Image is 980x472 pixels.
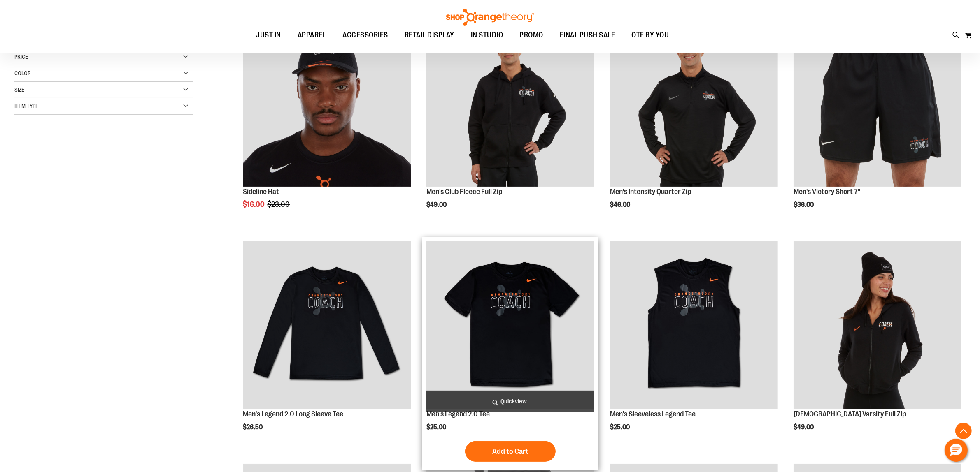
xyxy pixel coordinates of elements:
a: Men's Club Fleece Full Zip [426,187,502,196]
a: IN STUDIO [463,26,512,44]
a: FINAL PUSH SALE [552,26,624,45]
a: Men's Legend 2.0 Tee [426,410,490,418]
img: OTF Mens Coach FA23 Legend 2.0 LS Tee - Black primary image [243,241,411,409]
span: JUST IN [256,26,282,44]
a: Men's Legend 2.0 Long Sleeve Tee [243,410,344,418]
div: product [606,15,782,229]
div: product [422,15,598,229]
span: $25.00 [426,423,447,431]
img: OTF Mens Coach FA23 Victory Short - Black primary image [794,19,961,187]
a: [DEMOGRAPHIC_DATA] Varsity Full Zip [794,410,906,418]
span: FINAL PUSH SALE [560,26,615,44]
div: product [789,15,966,229]
span: $16.00 [243,200,266,208]
a: RETAIL DISPLAY [396,26,463,45]
span: Size [14,86,24,93]
span: OTF BY YOU [632,26,669,44]
span: Add to Cart [492,447,528,456]
span: RETAIL DISPLAY [405,26,454,44]
span: $49.00 [794,423,815,431]
span: $36.00 [794,201,815,208]
a: OTF Mens Coach FA23 Intensity Quarter Zip - Black primary image [610,19,778,188]
img: Sideline Hat primary image [243,19,411,187]
a: Men's Intensity Quarter Zip [610,187,691,196]
a: OTF Mens Coach FA23 Legend Sleeveless Tee - Black primary image [610,241,778,410]
img: Shop Orangetheory [445,9,535,26]
a: PROMO [512,26,552,45]
a: OTF Mens Coach FA23 Legend 2.0 LS Tee - Black primary image [243,241,411,410]
span: $23.00 [268,200,291,208]
div: product [239,15,415,229]
div: product [422,237,598,470]
div: Item Type [14,98,193,115]
img: OTF Mens Coach FA23 Intensity Quarter Zip - Black primary image [610,19,778,187]
span: $46.00 [610,201,631,208]
span: Price [14,53,28,60]
div: product [239,237,415,452]
div: Price [14,49,193,65]
a: OTF Mens Coach FA23 Legend 2.0 SS Tee - Black primary image [426,241,594,410]
a: Sideline Hat [243,187,279,196]
span: ACCESSORIES [343,26,389,44]
img: OTF Mens Coach FA23 Legend Sleeveless Tee - Black primary image [610,241,778,409]
a: Sideline Hat primary image [243,19,411,188]
a: ACCESSORIES [335,26,397,45]
span: Color [14,70,31,76]
a: OTF Ladies Coach FA23 Varsity Full Zip - Black primary image [794,241,961,410]
img: OTF Mens Coach FA23 Legend 2.0 SS Tee - Black primary image [426,241,594,409]
button: Back To Top [955,423,972,439]
a: JUST IN [248,26,290,45]
span: IN STUDIO [471,26,503,44]
button: Hello, have a question? Let’s chat. [945,439,968,462]
img: OTF Mens Coach FA23 Club Fleece Full Zip - Black primary image [426,19,594,187]
span: APPAREL [298,26,326,44]
img: OTF Ladies Coach FA23 Varsity Full Zip - Black primary image [794,241,961,409]
span: $25.00 [610,423,631,431]
div: Size [14,82,193,98]
a: APPAREL [289,26,335,45]
a: Quickview [426,391,594,412]
span: Item Type [14,103,38,109]
a: OTF Mens Coach FA23 Club Fleece Full Zip - Black primary image [426,19,594,188]
a: OTF BY YOU [624,26,677,45]
a: OTF Mens Coach FA23 Victory Short - Black primary image [794,19,961,188]
div: Color [14,65,193,82]
button: Add to Cart [465,441,556,462]
div: product [606,237,782,452]
a: Men's Victory Short 7" [794,187,860,196]
span: $26.50 [243,423,264,431]
a: Men's Sleeveless Legend Tee [610,410,696,418]
span: $49.00 [426,201,448,208]
span: PROMO [520,26,544,44]
div: product [789,237,966,452]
